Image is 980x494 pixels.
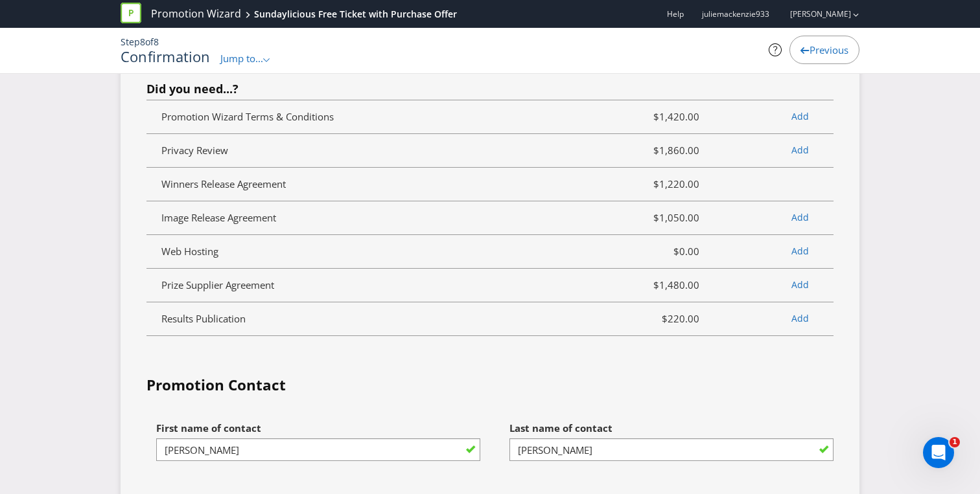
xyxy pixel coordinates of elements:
span: Privacy Review [161,144,228,157]
div: Sundaylicious Free Ticket with Purchase Offer [254,8,457,21]
span: Winners Release Agreement [161,177,286,190]
span: $220.00 [600,311,709,326]
span: juliemackenzie933 [702,8,769,19]
span: $1,220.00 [600,176,709,192]
span: $0.00 [600,243,709,259]
h1: Confirmation [121,49,211,64]
span: Last name of contact [509,421,612,434]
a: Add [791,312,809,324]
iframe: Intercom live chat [923,437,954,468]
span: 8 [140,36,145,48]
span: of [145,36,154,48]
span: Promotion Wizard Terms & Conditions [161,110,334,123]
span: $1,050.00 [600,210,709,225]
span: Step [121,36,140,48]
span: Jump to... [220,52,263,65]
a: [PERSON_NAME] [777,8,851,19]
a: Add [791,144,809,156]
span: 8 [154,36,159,48]
span: Results Publication [161,312,246,325]
span: Previous [810,43,848,56]
a: Help [667,8,684,19]
span: First name of contact [156,421,261,434]
span: 1 [950,437,960,447]
span: $1,480.00 [600,277,709,293]
a: Add [791,245,809,257]
a: Add [791,211,809,223]
span: Web Hosting [161,245,218,258]
a: Add [791,110,809,122]
a: Promotion Wizard [151,6,241,21]
legend: Promotion Contact [146,375,286,396]
span: Image Release Agreement [161,211,276,224]
span: $1,860.00 [600,142,709,158]
span: Prize Supplier Agreement [161,278,274,291]
span: $1,420.00 [600,109,709,124]
h4: Did you need...? [146,83,834,96]
a: Add [791,278,809,291]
